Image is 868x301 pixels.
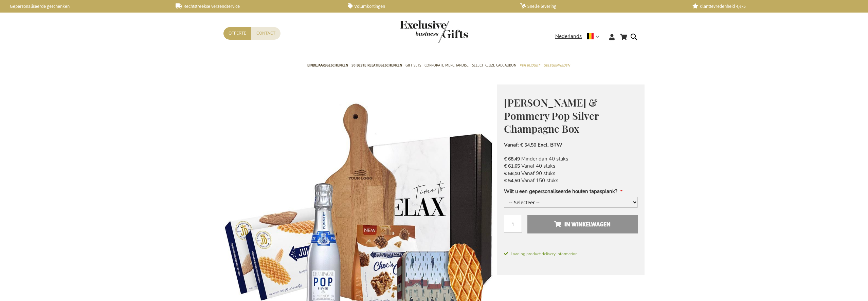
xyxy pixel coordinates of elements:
span: 50 beste relatiegeschenken [351,62,402,69]
a: Klanttevredenheid 4,6/5 [692,3,854,9]
a: Contact [251,27,281,40]
a: Corporate Merchandise [424,57,469,74]
span: Gift Sets [405,62,421,69]
span: Nederlands [555,33,582,40]
span: € 54,50 [520,142,536,148]
span: € 58,10 [504,170,520,177]
li: Vanaf 40 stuks [504,163,638,170]
span: Per Budget [520,62,540,69]
a: Per Budget [520,57,540,74]
span: € 68,49 [504,156,520,162]
span: Loading product delivery information. [504,251,638,257]
li: Minder dan 40 stuks [504,155,638,163]
li: Vanaf 150 stuks [504,177,638,184]
span: Gelegenheden [543,62,570,69]
span: Wilt u een gepersonaliseerde houten tapasplank? [504,188,617,195]
a: Eindejaarsgeschenken [307,57,348,74]
a: Volumkortingen [348,3,509,9]
span: Corporate Merchandise [424,62,469,69]
a: Rechtstreekse verzendservice [176,3,337,9]
img: Exclusive Business gifts logo [400,20,468,43]
a: Select Keuze Cadeaubon [472,57,516,74]
span: Excl. BTW [538,142,562,148]
li: Vanaf 90 stuks [504,170,638,177]
span: Eindejaarsgeschenken [307,62,348,69]
a: store logo [400,20,434,43]
span: € 61,65 [504,163,520,169]
span: € 54,50 [504,177,520,184]
span: Select Keuze Cadeaubon [472,62,516,69]
a: Offerte [223,27,251,40]
a: Snelle levering [520,3,682,9]
a: Gift Sets [405,57,421,74]
a: Gepersonaliseerde geschenken [3,3,165,9]
a: Gelegenheden [543,57,570,74]
span: [PERSON_NAME] & Pommery Pop Silver Champagne Box [504,96,599,135]
input: Aantal [504,215,522,233]
a: 50 beste relatiegeschenken [351,57,402,74]
span: Vanaf: [504,142,519,148]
